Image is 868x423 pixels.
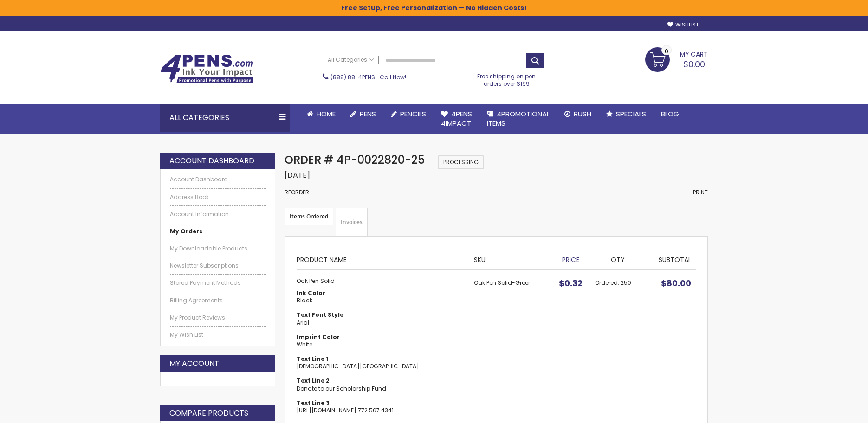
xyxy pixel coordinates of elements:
a: Wishlist [667,21,699,28]
div: All Categories [160,104,290,132]
span: [DATE] [285,170,310,180]
th: Qty [590,248,645,269]
a: $0.00 0 [645,47,708,70]
dt: Imprint Color [297,333,465,341]
span: Pencils [400,109,426,119]
span: Specials [616,109,646,119]
span: Order # 4P-0022820-25 [285,152,425,167]
th: Subtotal [645,248,696,269]
strong: Oak Pen Solid [297,277,465,285]
span: 0 [665,47,668,56]
th: Price [551,248,590,269]
span: Processing [438,155,484,169]
th: Product Name [297,248,470,269]
a: Home [299,104,343,124]
span: 4Pens 4impact [441,109,472,128]
dd: [URL][DOMAIN_NAME] 772.567.4341 [297,407,465,414]
span: Ordered [595,279,621,287]
dt: Text Line 2 [297,377,465,385]
span: 250 [621,279,631,287]
span: $80.00 [661,277,691,289]
a: Account Dashboard [170,176,266,183]
a: Newsletter Subscriptions [170,262,266,269]
a: Blog [654,104,687,124]
strong: Items Ordered [285,208,333,225]
a: My Orders [170,228,266,235]
span: Pens [360,109,376,119]
dd: White [297,341,465,348]
th: SKU [469,248,551,269]
a: 4PROMOTIONALITEMS [479,104,557,134]
a: Address Book [170,193,266,201]
a: Print [693,189,708,196]
span: All Categories [328,56,374,64]
strong: My Orders [170,227,202,235]
a: Specials [599,104,654,124]
span: Blog [661,109,679,119]
a: Account Information [170,211,266,218]
a: Pencils [383,104,434,124]
dt: Text Line 1 [297,355,465,363]
span: $0.32 [559,277,583,289]
dd: [DEMOGRAPHIC_DATA][GEOGRAPHIC_DATA] [297,363,465,370]
a: Invoices [336,208,368,237]
dt: Text Line 3 [297,399,465,407]
a: Billing Agreements [170,297,266,304]
dd: Black [297,297,465,304]
strong: Compare Products [169,408,248,418]
strong: My Account [169,359,219,369]
dt: Text Font Style [297,311,465,319]
span: Rush [574,109,591,119]
a: Rush [557,104,599,124]
img: 4Pens Custom Pens and Promotional Products [160,54,253,84]
a: 4Pens4impact [434,104,479,134]
a: (888) 88-4PENS [330,73,375,81]
span: - Call Now! [330,73,406,81]
a: My Downloadable Products [170,245,266,252]
strong: Account Dashboard [169,156,254,166]
span: 4PROMOTIONAL ITEMS [487,109,550,128]
dt: Ink Color [297,289,465,297]
a: Reorder [285,188,309,196]
dd: Arial [297,319,465,327]
a: Pens [343,104,383,124]
a: My Product Reviews [170,314,266,321]
a: My Wish List [170,331,266,339]
a: All Categories [323,52,379,68]
dd: Donate to our Scholarship Fund [297,385,465,392]
span: Home [317,109,336,119]
a: Stored Payment Methods [170,279,266,287]
div: Free shipping on pen orders over $199 [468,69,546,88]
span: $0.00 [683,58,705,70]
